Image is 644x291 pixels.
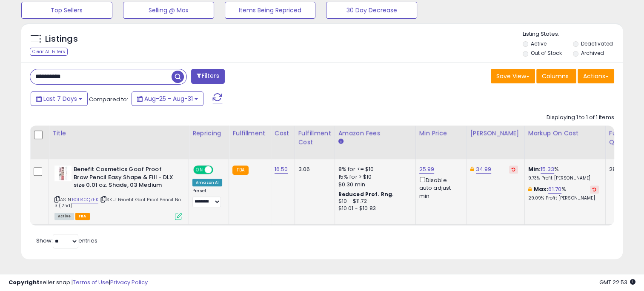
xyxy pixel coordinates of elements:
div: Clear All Filters [30,48,68,56]
div: % [528,185,599,201]
button: 30 Day Decrease [326,2,417,19]
div: Amazon AI [192,179,222,186]
div: $10.01 - $10.83 [338,205,409,212]
a: 15.33 [541,165,554,174]
div: 285 [609,165,635,173]
div: Disable auto adjust min [419,175,460,200]
div: $0.30 min [338,181,409,188]
th: The percentage added to the cost of goods (COGS) that forms the calculator for Min & Max prices. [524,126,605,159]
div: ASIN: [54,165,182,219]
button: Aug-25 - Aug-31 [132,91,203,106]
span: | SKU: Benefit Goof Proof Pencil No. 3 (2nd) [54,196,182,209]
img: 41aWk8fXaFL._SL40_.jpg [54,165,72,181]
div: Preset: [192,188,222,207]
strong: Copyright [9,278,40,286]
div: 8% for <= $10 [338,165,409,173]
a: 61.70 [548,185,561,194]
a: Privacy Policy [110,278,148,286]
span: ON [194,166,205,174]
span: Last 7 Days [43,94,77,103]
h5: Listings [45,33,78,45]
span: Aug-25 - Aug-31 [144,94,193,103]
button: Top Sellers [21,2,112,19]
button: Filters [191,69,224,84]
div: [PERSON_NAME] [470,129,521,138]
div: 3.06 [298,165,328,173]
button: Selling @ Max [123,2,214,19]
a: B01I40Q7EK [72,196,98,203]
div: Amazon Fees [338,129,412,138]
b: Benefit Cosmetics Goof Proof Brow Pencil Easy Shape & Fill - DLX size 0.01 oz. Shade, 03 Medium [74,165,177,191]
button: Actions [578,69,614,83]
div: Markup on Cost [528,129,602,138]
button: Save View [491,69,535,83]
div: Cost [275,129,291,138]
div: Fulfillment [232,129,267,138]
label: Active [531,40,547,47]
p: 9.73% Profit [PERSON_NAME] [528,175,599,181]
span: Columns [542,72,569,80]
div: Fulfillment Cost [298,129,331,147]
p: 29.09% Profit [PERSON_NAME] [528,195,599,201]
b: Min: [528,165,541,173]
div: % [528,165,599,181]
div: Title [52,129,185,138]
a: Terms of Use [73,278,109,286]
span: All listings currently available for purchase on Amazon [54,213,74,220]
div: Displaying 1 to 1 of 1 items [547,114,614,122]
label: Archived [581,49,604,57]
div: 15% for > $10 [338,173,409,181]
div: $10 - $11.72 [338,198,409,205]
div: seller snap | | [9,279,148,287]
b: Max: [534,185,549,193]
div: Repricing [192,129,225,138]
a: 34.99 [476,165,492,174]
button: Columns [536,69,576,83]
label: Out of Stock [531,49,562,57]
small: FBA [232,165,248,175]
span: 2025-09-9 22:53 GMT [599,278,635,286]
a: 25.99 [419,165,435,174]
span: OFF [212,166,226,174]
span: Show: entries [36,237,97,245]
small: Amazon Fees. [338,138,343,145]
a: 16.50 [275,165,288,174]
button: Last 7 Days [31,91,88,106]
p: Listing States: [523,30,623,38]
span: Compared to: [89,95,128,103]
label: Deactivated [581,40,613,47]
span: FBA [75,213,90,220]
div: Fulfillable Quantity [609,129,638,147]
b: Reduced Prof. Rng. [338,191,394,198]
button: Items Being Repriced [225,2,316,19]
div: Min Price [419,129,463,138]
